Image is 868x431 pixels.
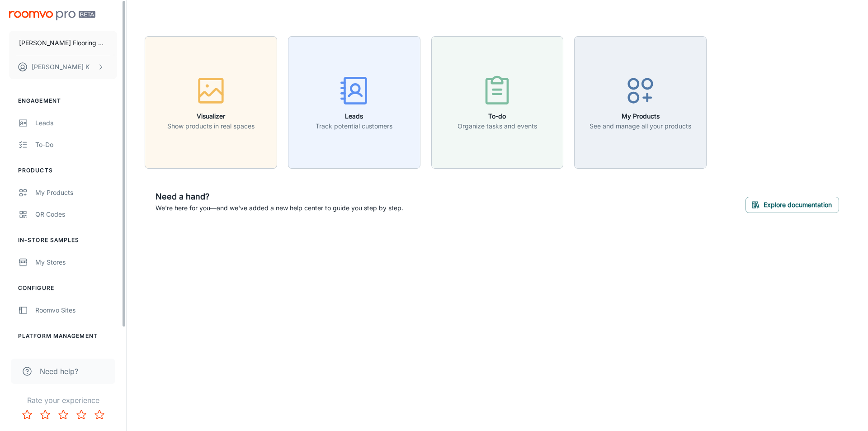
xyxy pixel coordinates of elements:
h6: Need a hand? [156,190,403,203]
p: Track potential customers [316,121,392,131]
a: My ProductsSee and manage all your products [574,97,707,106]
p: We're here for you—and we've added a new help center to guide you step by step. [156,203,403,213]
div: QR Codes [35,209,117,219]
a: Explore documentation [745,199,839,208]
p: Show products in real spaces [167,121,255,131]
a: LeadsTrack potential customers [288,97,420,106]
div: Leads [35,118,117,128]
h6: Leads [316,111,392,121]
button: Explore documentation [745,197,839,213]
h6: My Products [590,111,691,121]
p: Organize tasks and events [458,121,537,131]
p: [PERSON_NAME] K [32,62,90,72]
h6: Visualizer [167,111,255,121]
div: My Products [35,188,117,198]
p: See and manage all your products [590,121,691,131]
h6: To-do [458,111,537,121]
button: LeadsTrack potential customers [288,36,420,169]
button: To-doOrganize tasks and events [431,36,564,169]
a: To-doOrganize tasks and events [431,97,564,106]
button: My ProductsSee and manage all your products [574,36,707,169]
div: My Stores [35,257,117,267]
p: [PERSON_NAME] Flooring Center Inc [19,38,107,48]
button: VisualizerShow products in real spaces [145,36,277,169]
button: [PERSON_NAME] Flooring Center Inc [9,31,117,55]
div: To-do [35,140,117,150]
img: Roomvo PRO Beta [9,11,95,20]
button: [PERSON_NAME] K [9,55,117,79]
